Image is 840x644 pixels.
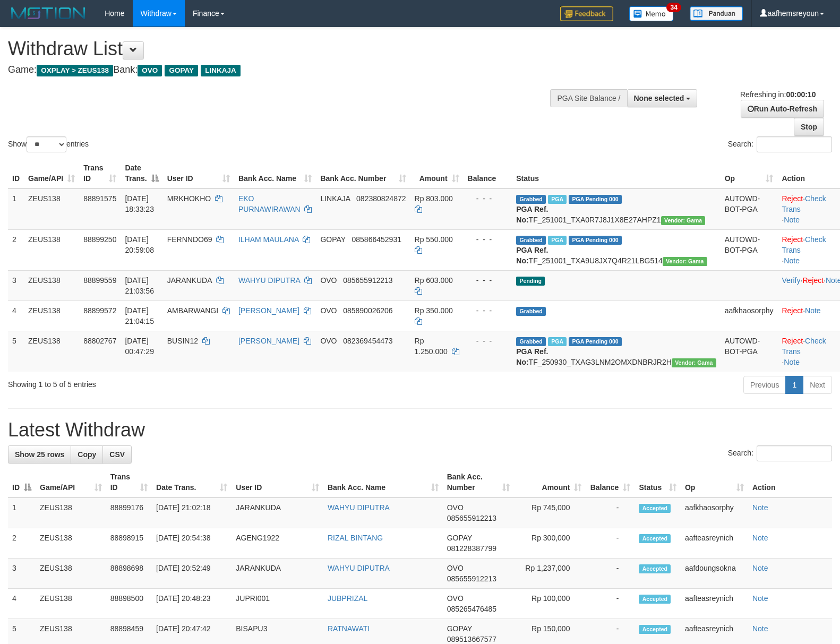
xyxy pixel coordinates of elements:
[167,276,212,285] span: JARANKUDA
[782,194,826,213] a: Check Trans
[328,534,383,542] a: RIZAL BINTANG
[468,193,508,204] div: - - -
[629,6,674,21] img: Button%20Memo.svg
[672,358,716,367] span: Vendor URL: https://trx31.1velocity.biz
[232,497,323,528] td: JARANKUDA
[635,467,681,497] th: Status: activate to sort column ascending
[740,90,816,99] span: Refreshing in:
[802,276,824,285] a: Reject
[37,65,113,76] span: OXPLAY > ZEUS138
[102,445,132,463] a: CSV
[79,158,121,188] th: Trans ID: activate to sort column ascending
[8,270,24,300] td: 3
[516,205,548,224] b: PGA Ref. No:
[152,559,232,589] td: [DATE] 20:52:49
[8,467,36,497] th: ID: activate to sort column descending
[125,194,154,213] span: [DATE] 18:33:23
[125,306,154,325] span: [DATE] 21:04:15
[569,236,622,245] span: PGA Pending
[666,3,681,12] span: 34
[8,589,36,619] td: 4
[784,216,800,224] a: Note
[15,450,64,459] span: Show 25 rows
[343,276,392,285] span: Copy 085655912213 to clipboard
[586,497,635,528] td: -
[8,136,89,152] label: Show entries
[560,6,613,21] img: Feedback.jpg
[328,564,390,572] a: WAHYU DIPUTRA
[447,514,496,522] span: Copy 085655912213 to clipboard
[8,65,550,75] h4: Game: Bank:
[167,235,212,244] span: FERNNDO69
[757,136,832,152] input: Search:
[464,158,512,188] th: Balance
[803,376,832,394] a: Next
[514,559,586,589] td: Rp 1,237,000
[728,445,832,461] label: Search:
[356,194,406,203] span: Copy 082380824872 to clipboard
[8,331,24,372] td: 5
[24,300,79,331] td: ZEUS138
[782,337,826,356] a: Check Trans
[415,194,453,203] span: Rp 803.000
[8,559,36,589] td: 3
[78,450,96,459] span: Copy
[805,306,821,315] a: Note
[782,337,803,345] a: Reject
[548,236,567,245] span: Marked by aafsreyleap
[447,624,472,633] span: GOPAY
[83,337,116,345] span: 88802767
[167,194,211,203] span: MRKHOKHO
[8,419,832,441] h1: Latest Withdraw
[681,559,748,589] td: aafdoungsokna
[121,158,162,188] th: Date Trans.: activate to sort column descending
[514,497,586,528] td: Rp 745,000
[447,503,464,512] span: OVO
[106,528,152,559] td: 88898915
[748,467,832,497] th: Action
[316,158,410,188] th: Bank Acc. Number: activate to sort column ascending
[661,216,706,225] span: Vendor URL: https://trx31.1velocity.biz
[83,194,116,203] span: 88891575
[786,90,816,99] strong: 00:00:10
[627,89,698,107] button: None selected
[320,194,350,203] span: LINKAJA
[586,528,635,559] td: -
[71,445,103,463] a: Copy
[785,376,803,394] a: 1
[514,589,586,619] td: Rp 100,000
[782,306,803,315] a: Reject
[639,625,671,634] span: Accepted
[8,528,36,559] td: 2
[352,235,401,244] span: Copy 085866452931 to clipboard
[516,337,546,346] span: Grabbed
[721,229,778,270] td: AUTOWD-BOT-PGA
[512,331,720,372] td: TF_250930_TXAG3LNM2OMXDNBRJR2H
[36,497,106,528] td: ZEUS138
[752,594,768,603] a: Note
[238,276,300,285] a: WAHYU DIPUTRA
[125,276,154,295] span: [DATE] 21:03:56
[639,504,671,513] span: Accepted
[232,589,323,619] td: JUPRI001
[238,194,301,213] a: EKO PURNAWIRAWAN
[447,594,464,603] span: OVO
[634,94,684,102] span: None selected
[415,337,448,356] span: Rp 1.250.000
[569,337,622,346] span: PGA Pending
[8,5,89,21] img: MOTION_logo.png
[8,229,24,270] td: 2
[681,497,748,528] td: aafkhaosorphy
[27,136,66,152] select: Showentries
[232,528,323,559] td: AGENG1922
[106,589,152,619] td: 88898500
[681,589,748,619] td: aafteasreynich
[548,337,567,346] span: Marked by aafsreyleap
[784,358,800,366] a: Note
[36,589,106,619] td: ZEUS138
[24,158,79,188] th: Game/API: activate to sort column ascending
[516,347,548,366] b: PGA Ref. No:
[468,305,508,316] div: - - -
[8,497,36,528] td: 1
[447,564,464,572] span: OVO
